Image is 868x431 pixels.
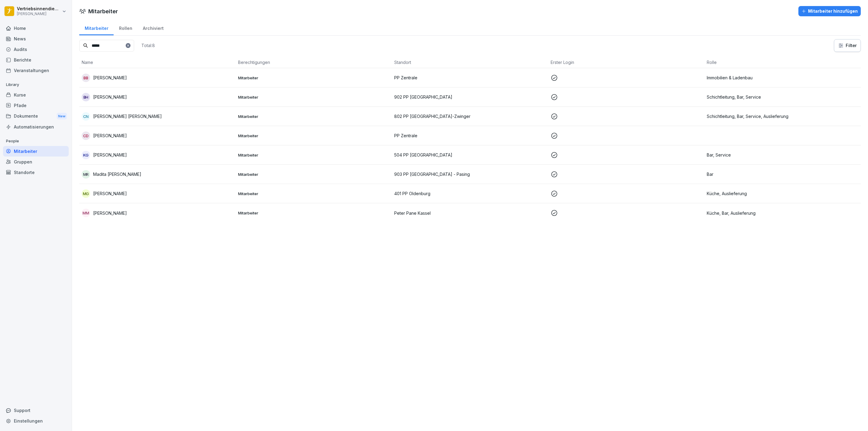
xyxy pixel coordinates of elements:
div: KG [82,151,90,159]
p: [PERSON_NAME] [93,132,127,139]
div: Filter [838,43,857,49]
a: DokumenteNew [3,111,69,122]
p: Küche, Bar, Auslieferung [707,210,858,216]
p: Immobilien & Ladenbau [707,74,858,81]
p: PP Zentrale [394,74,546,81]
a: Rollen [114,20,137,35]
p: Bar, Service [707,152,858,158]
th: Standort [392,57,548,68]
p: Mitarbeiter [238,191,390,196]
p: Bar [707,171,858,177]
div: Dokumente [3,111,69,122]
p: [PERSON_NAME] [93,94,127,100]
a: Einstellungen [3,416,69,426]
p: [PERSON_NAME] [93,74,127,81]
p: Küche, Auslieferung [707,190,858,197]
p: [PERSON_NAME] [PERSON_NAME] [93,113,162,119]
p: 504 PP [GEOGRAPHIC_DATA] [394,152,546,158]
p: 401 PP Oldenburg [394,190,546,197]
p: Peter Pane Kassel [394,210,546,216]
a: Standorte [3,167,69,178]
a: Veranstaltungen [3,65,69,76]
button: Mitarbeiter hinzufügen [798,6,861,16]
div: Support [3,405,69,416]
p: Mitarbeiter [238,75,390,81]
th: Name [79,57,236,68]
p: 903 PP [GEOGRAPHIC_DATA] - Pasing [394,171,546,177]
a: Berichte [3,55,69,65]
p: [PERSON_NAME] [93,152,127,158]
div: MG [82,189,90,198]
h1: Mitarbeiter [88,7,118,15]
div: MR [82,170,90,179]
p: Mitarbeiter [238,133,390,138]
p: Schichtleitung, Bar, Service, Auslieferung [707,113,858,119]
a: Home [3,23,69,33]
p: [PERSON_NAME] [93,210,127,216]
div: CD [82,132,90,140]
div: BB [82,74,90,82]
p: Mitarbeiter [238,210,390,216]
p: Total: 8 [141,43,155,48]
th: Erster Login [548,57,705,68]
a: Audits [3,44,69,55]
p: Mitarbeiter [238,94,390,100]
a: Archiviert [137,20,169,35]
div: BH [82,93,90,101]
p: People [3,136,69,146]
th: Berechtigungen [236,57,392,68]
p: 802 PP [GEOGRAPHIC_DATA]-Zwinger [394,113,546,119]
p: PP Zentrale [394,132,546,139]
a: Mitarbeiter [79,20,114,35]
a: Pfade [3,100,69,111]
a: Gruppen [3,157,69,167]
th: Rolle [704,57,861,68]
p: Schichtleitung, Bar, Service [707,94,858,100]
a: Mitarbeiter [3,146,69,157]
button: Filter [834,40,860,52]
p: 902 PP [GEOGRAPHIC_DATA] [394,94,546,100]
div: MM [82,209,90,217]
a: News [3,33,69,44]
p: [PERSON_NAME] [93,190,127,197]
p: Mitarbeiter [238,172,390,177]
p: Vertriebsinnendienst [17,6,61,11]
a: Automatisierungen [3,122,69,132]
p: [PERSON_NAME] [17,12,61,16]
p: Madita [PERSON_NAME] [93,171,141,177]
p: Mitarbeiter [238,114,390,119]
p: Library [3,80,69,90]
div: Mitarbeiter hinzufügen [801,8,858,14]
div: CN [82,112,90,121]
p: Mitarbeiter [238,152,390,158]
a: Kurse [3,90,69,100]
div: New [57,113,67,120]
